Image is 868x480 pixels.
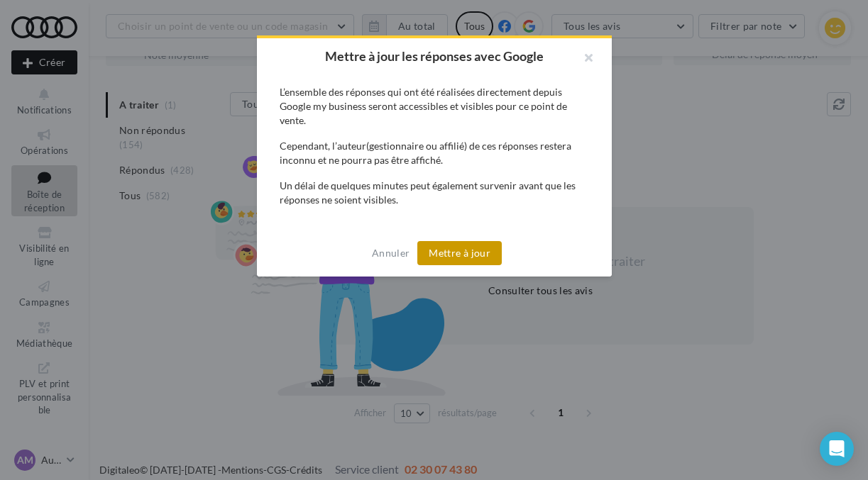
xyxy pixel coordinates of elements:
div: Cependant, l’auteur(gestionnaire ou affilié) de ces réponses restera inconnu et ne pourra pas êtr... [280,139,589,167]
div: Un délai de quelques minutes peut également survenir avant que les réponses ne soient visibles. [280,179,589,207]
button: Annuler [366,245,415,262]
span: L’ensemble des réponses qui ont été réalisées directement depuis Google my business seront access... [280,86,567,126]
div: Open Intercom Messenger [820,432,854,466]
h2: Mettre à jour les réponses avec Google [280,50,589,62]
button: Mettre à jour [417,241,502,265]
